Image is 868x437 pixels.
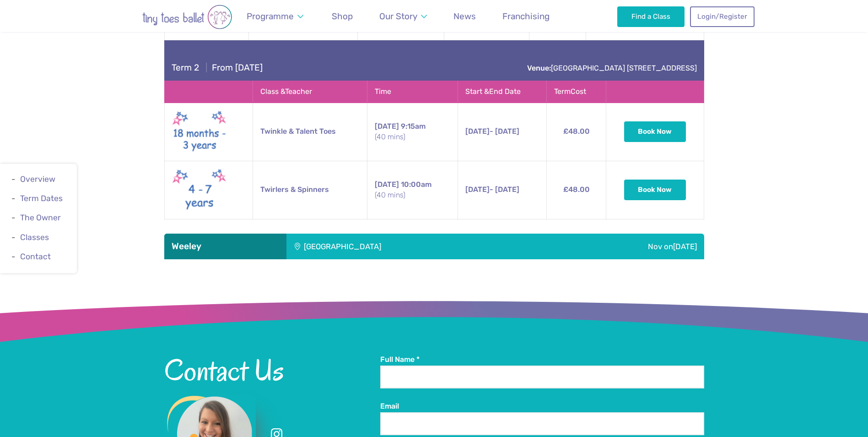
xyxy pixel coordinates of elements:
[20,194,63,203] a: Term Dates
[375,190,450,200] small: (40 mins)
[20,252,51,261] a: Contact
[172,167,227,213] img: Twirlers & Spinners New (May 2025)
[465,185,519,194] span: - [DATE]
[172,241,279,252] h3: Weeley
[624,180,686,200] button: Book Now
[114,5,260,29] img: tiny toes ballet
[328,5,357,27] a: Shop
[253,103,367,161] td: Twinkle & Talent Toes
[458,81,546,103] th: Start & End Date
[201,62,212,73] span: |
[380,355,704,365] label: Full Name *
[375,122,399,131] span: [DATE]
[380,401,704,411] label: Email
[673,242,697,251] span: [DATE]
[20,233,49,242] a: Classes
[617,6,685,27] a: Find a Class
[375,132,450,142] small: (40 mins)
[243,5,308,27] a: Programme
[624,121,686,142] button: Book Now
[379,11,417,22] span: Our Story
[465,185,490,194] span: [DATE]
[172,62,263,73] h4: From [DATE]
[367,103,458,161] td: 9:15am
[449,5,480,27] a: News
[253,161,367,219] td: Twirlers & Spinners
[498,5,554,27] a: Franchising
[332,11,353,22] span: Shop
[547,81,606,103] th: Term Cost
[20,175,55,184] a: Overview
[286,234,544,259] div: [GEOGRAPHIC_DATA]
[164,355,380,386] h2: Contact Us
[527,64,551,72] strong: Venue:
[527,64,697,72] a: Venue:[GEOGRAPHIC_DATA] [STREET_ADDRESS]
[172,62,199,73] span: Term 2
[375,5,431,27] a: Our Story
[544,234,704,259] div: Nov on
[465,127,519,136] span: - [DATE]
[547,161,606,219] td: £48.00
[253,81,367,103] th: Class & Teacher
[502,11,550,22] span: Franchising
[375,180,399,189] span: [DATE]
[453,11,476,22] span: News
[547,103,606,161] td: £48.00
[247,11,294,22] span: Programme
[20,213,61,223] a: The Owner
[690,6,754,27] a: Login/Register
[465,127,490,136] span: [DATE]
[367,81,458,103] th: Time
[367,161,458,219] td: 10:00am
